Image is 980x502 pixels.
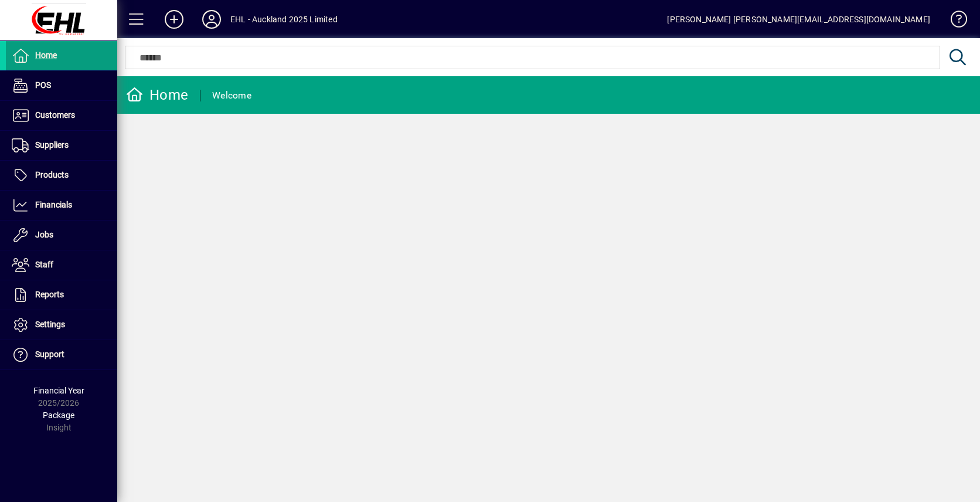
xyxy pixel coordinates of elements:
[212,86,251,105] div: Welcome
[35,50,57,60] span: Home
[35,230,53,239] span: Jobs
[155,9,193,30] button: Add
[667,10,930,29] div: [PERSON_NAME] [PERSON_NAME][EMAIL_ADDRESS][DOMAIN_NAME]
[35,80,51,90] span: POS
[35,110,75,120] span: Customers
[6,280,117,310] a: Reports
[35,200,72,209] span: Financials
[35,260,53,269] span: Staff
[35,290,64,299] span: Reports
[6,131,117,160] a: Suppliers
[35,320,65,329] span: Settings
[6,191,117,220] a: Financials
[43,411,74,420] span: Package
[6,340,117,369] a: Support
[230,10,338,29] div: EHL - Auckland 2025 Limited
[193,9,230,30] button: Profile
[126,86,188,104] div: Home
[33,386,84,395] span: Financial Year
[6,71,117,100] a: POS
[6,101,117,130] a: Customers
[942,2,965,40] a: Knowledge Base
[35,350,64,359] span: Support
[6,161,117,190] a: Products
[6,310,117,340] a: Settings
[35,140,69,150] span: Suppliers
[6,221,117,250] a: Jobs
[6,250,117,280] a: Staff
[35,170,69,179] span: Products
